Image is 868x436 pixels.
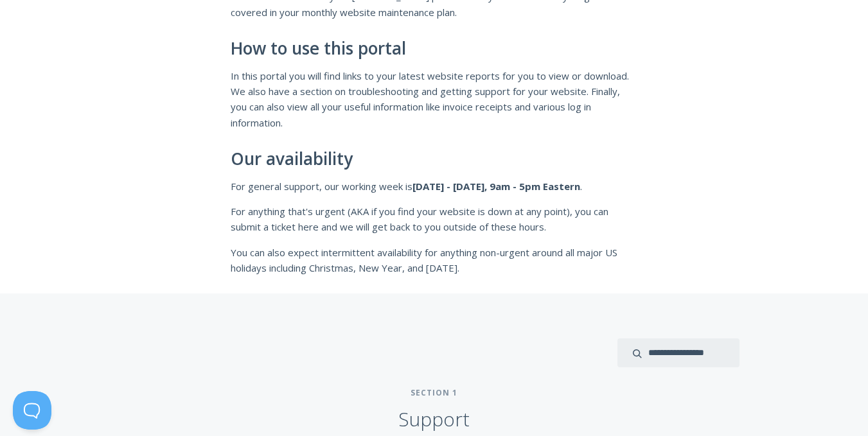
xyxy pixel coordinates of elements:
p: For anything that's urgent (AKA if you find your website is down at any point), you can submit a ... [231,204,638,235]
h2: Our availability [231,150,638,169]
iframe: Toggle Customer Support [13,391,51,430]
h2: How to use this portal [231,39,638,58]
strong: [DATE] - [DATE], 9am - 5pm Eastern [412,180,580,193]
p: In this portal you will find links to your latest website reports for you to view or download. We... [231,68,638,131]
input: search input [617,338,740,367]
p: For general support, our working week is . [231,179,638,194]
p: You can also expect intermittent availability for anything non-urgent around all major US holiday... [231,245,638,276]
